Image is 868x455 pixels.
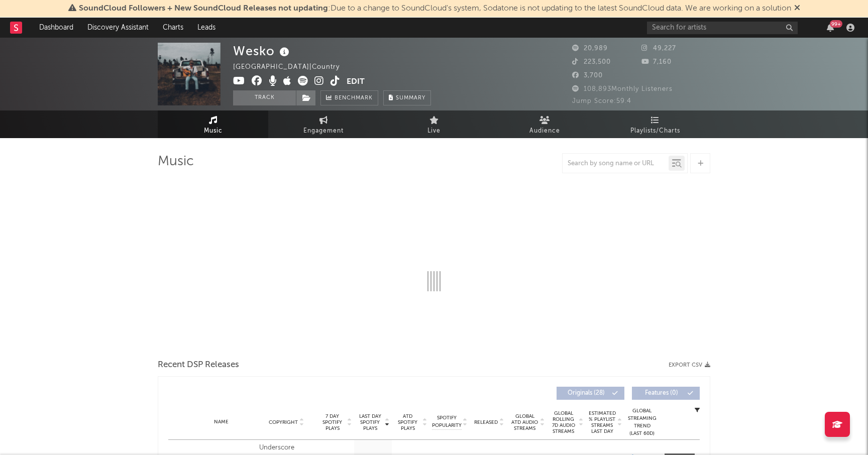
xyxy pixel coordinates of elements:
span: 3,700 [572,72,603,79]
a: Live [379,110,489,138]
input: Search for artists [647,22,798,34]
div: [GEOGRAPHIC_DATA] | Country [233,61,351,73]
div: Wesko [233,43,292,59]
span: 49,227 [641,45,676,52]
span: Estimated % Playlist Streams Last Day [588,410,616,434]
span: Dismiss [794,5,800,13]
button: Edit [347,76,365,88]
span: Audience [529,125,560,137]
span: Global Rolling 7D Audio Streams [550,410,577,434]
button: 99+ [827,24,834,32]
span: Jump Score: 59.4 [572,98,631,104]
span: Copyright [269,419,298,425]
a: Playlists/Charts [600,110,710,138]
span: Features ( 0 ) [638,390,685,396]
a: Leads [190,18,223,38]
span: Originals ( 28 ) [563,390,609,396]
span: 20,989 [572,45,608,52]
div: Name [188,418,254,426]
span: SoundCloud Followers + New SoundCloud Releases not updating [79,5,328,13]
span: 7 Day Spotify Plays [319,413,346,431]
span: Summary [396,95,425,101]
button: Export CSV [669,362,710,368]
span: Released [474,419,498,425]
button: Originals(28) [557,387,624,400]
button: Track [233,90,296,105]
span: Benchmark [335,92,373,104]
span: Spotify Popularity [432,414,462,429]
span: Recent DSP Releases [158,359,239,371]
span: : Due to a change to SoundCloud's system, Sodatone is not updating to the latest SoundCloud data.... [79,5,791,13]
span: Live [427,125,441,137]
a: Audience [489,110,600,138]
span: Global ATD Audio Streams [511,413,538,431]
div: Global Streaming Trend (Last 60D) [627,407,657,437]
button: Features(0) [632,387,700,400]
button: Summary [383,90,431,105]
a: Dashboard [32,18,80,38]
span: 223,500 [572,59,611,65]
span: 7,160 [641,59,672,65]
a: Benchmark [320,90,378,105]
a: Music [158,110,268,138]
div: 99 + [830,20,842,28]
span: 108,893 Monthly Listeners [572,86,673,92]
a: Charts [156,18,190,38]
span: Engagement [303,125,344,137]
input: Search by song name or URL [563,160,669,168]
a: Engagement [268,110,379,138]
span: Last Day Spotify Plays [357,413,383,431]
span: Music [204,125,223,137]
span: ATD Spotify Plays [394,413,421,431]
a: Discovery Assistant [80,18,156,38]
span: Playlists/Charts [630,125,680,137]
